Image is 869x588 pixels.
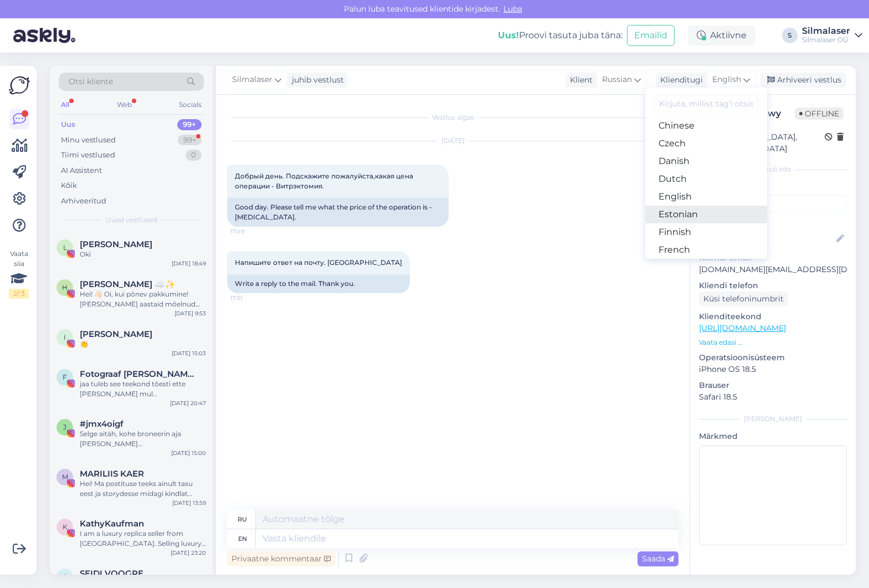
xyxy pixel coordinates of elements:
div: [DATE] 15:00 [171,449,206,457]
button: Emailid [627,25,675,46]
span: SEIDI VOOGRE [80,569,143,579]
div: Hei! Ma postituse teeks ainult tasu eest ja storydesse midagi kindlat lubada ei saa. [PERSON_NAME... [80,479,206,499]
div: Write a reply to the mail. Thank you. [227,274,410,293]
span: Luba [500,4,526,14]
div: 0 [186,150,202,161]
div: [PERSON_NAME] [699,414,847,424]
div: Good day. Please tell me what the price of the operation is - [MEDICAL_DATA]. [227,198,449,227]
div: Kliendi info [699,165,847,175]
div: Minu vestlused [61,135,116,146]
div: Silmalaser [802,27,850,35]
span: Inger V [80,329,152,339]
div: Arhiveeri vestlus [760,73,846,88]
span: Uued vestlused [106,215,157,225]
span: M [62,473,68,481]
p: Brauser [699,380,847,391]
span: Добрый день. Подскажите пожалуйста,какая цена операции - Витрэктомия. [235,172,415,190]
div: AI Assistent [61,165,102,176]
span: K [63,523,68,531]
a: English [645,188,767,206]
div: Hei! 👋🏻 Oi, kui põnev pakkumine! [PERSON_NAME] aastaid mõelnud [PERSON_NAME], et ühel päeval ka l... [80,289,206,309]
div: [DATE] 9:53 [174,309,206,318]
p: Kliendi tag'id [699,181,847,193]
span: I [64,333,66,341]
input: Lisa nimi [700,233,834,245]
a: Dutch [645,170,767,188]
span: Lisabet Loigu [80,239,152,249]
div: 99+ [177,119,202,130]
div: Privaatne kommentaar [227,551,335,566]
div: [DATE] 15:03 [172,349,206,357]
div: [DATE] 20:47 [170,399,206,407]
b: Uus! [498,30,519,40]
div: Aktiivne [688,25,755,45]
div: [DATE] 13:59 [172,499,206,507]
span: 17:49 [230,227,272,236]
p: Vaata edasi ... [699,338,847,347]
span: L [63,243,67,252]
div: [DATE] [227,136,678,146]
input: Kirjuta, millist tag'i otsid [654,95,758,113]
a: Chinese [645,117,767,135]
span: English [712,74,741,86]
div: Selge aitäh, kohe broneerin aja [PERSON_NAME] broneerimissüsteemis. Ja näeme varsti teie kliiniku... [80,429,206,449]
span: j [63,423,66,431]
p: Kliendi email [699,252,847,264]
p: Klienditeekond [699,311,847,323]
div: Oki [80,249,206,259]
div: 2 / 3 [9,289,29,299]
a: Estonian [645,206,767,223]
a: French [645,241,767,259]
div: Web [115,98,134,112]
span: h [62,283,68,292]
a: Danish [645,152,767,170]
div: [DATE] 18:49 [172,259,206,268]
div: Vestlus algas [227,113,678,122]
div: Silmalaser OÜ [802,35,850,44]
span: 17:51 [230,294,272,302]
div: Arhiveeritud [61,196,106,207]
span: Fotograaf Maigi [80,369,195,379]
div: Klient [565,74,593,86]
div: Socials [177,98,204,112]
p: Kliendi telefon [699,280,847,292]
div: jaa tuleb see teekond tõesti ette [PERSON_NAME] mul [PERSON_NAME] -1 noh viimati pigem aga nii mõ... [80,379,206,399]
span: Saada [642,554,674,564]
span: Silmalaser [232,74,272,86]
div: Tiimi vestlused [61,150,115,161]
div: I am a luxury replica seller from [GEOGRAPHIC_DATA]. Selling luxury replicas including shoes, bag... [80,529,206,549]
div: Proovi tasuta juba täna: [498,29,623,42]
span: Offline [795,108,844,120]
span: #jmx4oigf [80,419,124,429]
span: KathyKaufman [80,519,144,529]
a: Finnish [645,223,767,241]
span: S [63,572,67,581]
span: helen ☁️✨ [80,279,176,289]
div: Vaata siia [9,249,29,299]
div: 99+ [178,135,202,146]
p: iPhone OS 18.5 [699,364,847,375]
p: Kliendi nimi [699,216,847,228]
div: 👏 [80,339,206,349]
p: [DOMAIN_NAME][EMAIL_ADDRESS][DOMAIN_NAME] [699,264,847,275]
div: en [238,529,247,548]
div: Klienditugi [656,74,703,86]
span: Russian [602,74,632,86]
p: Operatsioonisüsteem [699,352,847,364]
div: ru [238,510,247,529]
div: All [59,98,71,112]
div: juhib vestlust [287,74,344,86]
a: [URL][DOMAIN_NAME] [699,323,786,333]
img: Askly Logo [9,75,30,96]
span: Напишите ответ на почту. [GEOGRAPHIC_DATA] [235,258,402,267]
p: Safari 18.5 [699,391,847,403]
span: MARILIIS KAER [80,469,144,479]
span: Otsi kliente [69,76,113,88]
input: Lisa tag [699,195,847,212]
div: [DATE] 23:20 [171,549,206,557]
p: Märkmed [699,431,847,442]
div: S [782,28,798,43]
div: Uus [61,119,75,130]
a: SilmalaserSilmalaser OÜ [802,27,862,44]
div: Küsi telefoninumbrit [699,292,788,306]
